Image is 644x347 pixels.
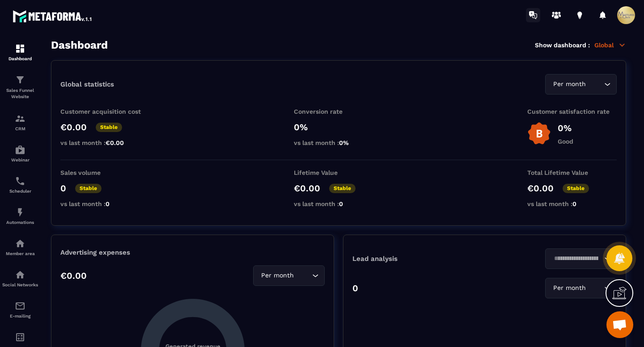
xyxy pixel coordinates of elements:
[51,39,108,51] h3: Dashboard
[563,184,589,193] p: Stable
[2,157,38,162] p: Webinar
[339,200,343,207] span: 0
[106,200,110,207] span: 0
[352,255,485,263] p: Lead analysis
[2,200,38,231] a: automationsautomationsAutomations
[294,169,383,176] p: Lifetime Value
[527,183,554,194] p: €0.00
[253,265,325,286] div: Search for option
[594,41,626,49] p: Global
[60,169,150,176] p: Sales volume
[15,301,25,311] img: email
[96,123,122,132] p: Stable
[2,220,38,225] p: Automations
[60,183,66,194] p: 0
[2,294,38,325] a: emailemailE-mailing
[60,80,114,88] p: Global statistics
[588,79,602,89] input: Search for option
[545,74,617,95] div: Search for option
[527,200,617,207] p: vs last month :
[15,43,25,54] img: formation
[2,56,38,61] p: Dashboard
[527,108,617,115] p: Customer satisfaction rate
[294,183,320,194] p: €0.00
[2,314,38,318] p: E-mailing
[2,231,38,263] a: automationsautomationsMember area
[294,122,383,132] p: 0%
[2,282,38,287] p: Social Networks
[296,271,310,281] input: Search for option
[60,139,150,146] p: vs last month :
[15,332,25,343] img: accountant
[15,269,25,280] img: social-network
[2,251,38,256] p: Member area
[535,41,590,49] p: Show dashboard :
[75,184,102,193] p: Stable
[13,8,93,24] img: logo
[294,200,383,207] p: vs last month :
[545,278,617,298] div: Search for option
[2,138,38,169] a: automationsautomationsWebinar
[352,283,358,293] p: 0
[15,74,25,85] img: formation
[15,238,25,249] img: automations
[2,126,38,131] p: CRM
[15,176,25,186] img: scheduler
[2,87,38,100] p: Sales Funnel Website
[329,184,356,193] p: Stable
[572,200,576,207] span: 0
[2,107,38,138] a: formationformationCRM
[2,169,38,200] a: schedulerschedulerScheduler
[551,79,588,89] span: Per month
[2,37,38,68] a: formationformationDashboard
[106,139,124,146] span: €0.00
[527,122,551,145] img: b-badge-o.b3b20ee6.svg
[339,139,349,146] span: 0%
[15,113,25,124] img: formation
[606,311,633,338] div: Ouvrir le chat
[2,68,38,107] a: formationformationSales Funnel Website
[259,271,296,281] span: Per month
[60,122,87,132] p: €0.00
[15,145,25,155] img: automations
[15,207,25,218] img: automations
[588,283,602,293] input: Search for option
[527,169,617,176] p: Total Lifetime Value
[60,270,87,281] p: €0.00
[545,248,617,269] div: Search for option
[60,108,150,115] p: Customer acquisition cost
[558,123,573,133] p: 0%
[551,283,588,293] span: Per month
[294,108,383,115] p: Conversion rate
[2,263,38,294] a: social-networksocial-networkSocial Networks
[2,189,38,194] p: Scheduler
[558,138,573,145] p: Good
[551,254,602,264] input: Search for option
[294,139,383,146] p: vs last month :
[60,248,325,256] p: Advertising expenses
[60,200,150,207] p: vs last month :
